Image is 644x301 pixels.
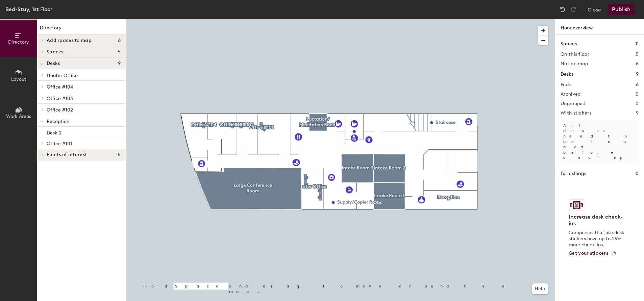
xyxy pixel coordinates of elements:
[116,152,121,157] span: 15
[47,38,92,43] span: Add spaces to map
[569,214,626,227] h4: Increase desk check-ins
[47,141,72,147] span: Office #101
[47,49,64,55] span: Spaces
[532,283,548,294] button: Help
[561,52,589,57] h2: On this floor
[561,110,591,116] h2: With stickers
[635,40,639,48] h1: 11
[569,199,584,211] img: Sticker logo
[47,128,61,136] p: Desk 2
[561,82,571,87] h2: Pods
[118,61,121,66] span: 9
[37,24,126,35] h1: Directory
[561,61,588,67] h2: Not on map
[559,6,566,13] img: Undo
[561,40,577,48] h1: Spaces
[636,61,639,67] h2: 6
[636,101,639,106] h2: 0
[561,92,580,97] h2: Archived
[636,52,639,57] h2: 5
[569,230,626,248] p: Companies that use desk stickers have up to 25% more check-ins.
[561,71,573,78] h1: Desks
[11,76,26,82] span: Layout
[8,39,29,45] span: Directory
[561,120,639,163] p: All desks need to be in a pod before saving
[118,38,121,43] span: 6
[636,82,639,87] h2: 6
[6,114,31,119] span: Work Areas
[47,84,73,90] span: Office #104
[47,61,60,66] span: Desks
[636,170,639,177] h1: 0
[608,4,635,15] button: Publish
[570,6,577,13] img: Redo
[636,92,639,97] h2: 0
[47,119,69,124] span: Reception
[47,73,78,78] span: Floater Office
[569,250,608,256] span: Get your stickers
[588,4,601,15] button: Close
[47,96,73,101] span: Office #103
[636,110,639,116] h2: 9
[569,251,616,256] a: Get your stickers
[636,71,639,78] h1: 9
[47,107,73,113] span: Office #102
[555,19,644,35] h1: Floor overview
[5,5,52,14] div: Bed-Stuy, 1st Floor
[561,170,586,177] h1: Furnishings
[561,101,586,106] h2: Ungrouped
[118,49,121,55] span: 5
[47,152,87,157] span: Points of interest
